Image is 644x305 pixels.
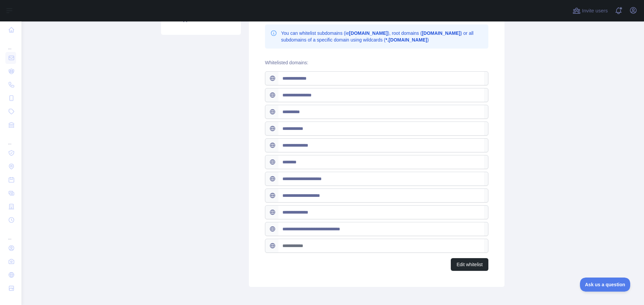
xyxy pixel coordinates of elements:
[5,37,16,51] div: ...
[571,5,609,16] button: Invite users
[5,227,16,241] div: ...
[580,278,631,292] iframe: Toggle Customer Support
[582,7,608,15] span: Invite users
[422,30,461,36] b: [DOMAIN_NAME]
[265,60,308,65] label: Whitelisted domains:
[451,258,488,271] button: Edit whitelist
[5,132,16,146] div: ...
[385,37,427,43] b: *.[DOMAIN_NAME]
[349,30,388,36] b: [DOMAIN_NAME]
[281,30,483,43] p: You can whitelist subdomains (ie ), root domains ( ) or all subdomains of a specific domain using...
